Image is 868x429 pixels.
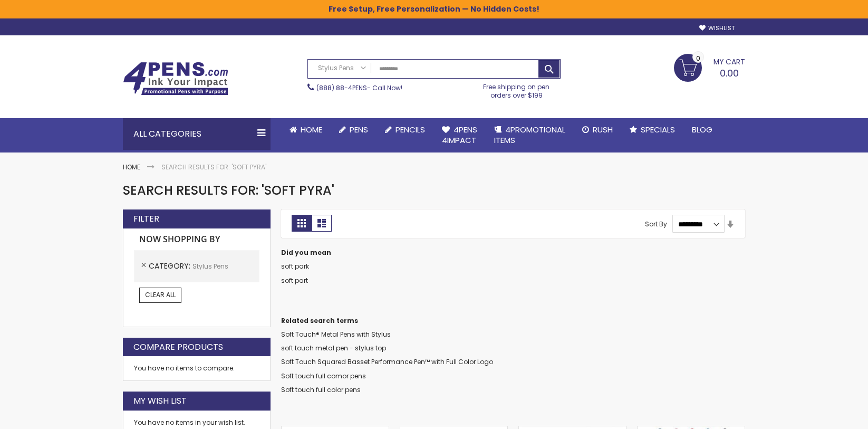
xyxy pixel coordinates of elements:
[281,317,745,325] dt: Related search terms
[316,83,367,92] a: (888) 88-4PENS
[123,182,334,199] span: Search results for: 'SOFT PYRA'
[621,118,683,141] a: Specials
[192,262,228,271] span: Stylus Pens
[396,124,425,135] span: Pencils
[133,341,223,353] strong: Compare Products
[123,118,271,150] div: All Categories
[139,288,181,302] a: Clear All
[281,371,366,380] a: Soft touch full comor pens
[281,385,361,394] a: Soft touch full color pens
[494,124,565,146] span: 4PROMOTIONAL ITEMS
[641,124,675,135] span: Specials
[281,330,391,339] a: Soft Touch® Metal Pens with Stylus
[281,249,745,257] dt: Did you mean
[281,118,331,141] a: Home
[133,395,187,407] strong: My Wish List
[123,62,228,96] img: 4Pens Custom Pens and Promotional Products
[292,215,312,232] strong: Grid
[683,118,721,141] a: Blog
[133,213,159,225] strong: Filter
[281,344,386,352] a: soft touch metal pen - stylus top
[281,262,309,271] a: soft park
[301,124,322,135] span: Home
[377,118,433,141] a: Pencils
[486,118,574,152] a: 4PROMOTIONALITEMS
[313,64,366,72] span: Stylus Pens
[442,124,477,146] span: 4Pens 4impact
[123,356,271,381] div: You have no items to compare.
[699,24,735,32] a: Wishlist
[316,83,402,92] span: - Call Now!
[331,118,377,141] a: Pens
[593,124,613,135] span: Rush
[433,118,486,152] a: 4Pens4impact
[145,290,176,299] span: Clear All
[161,163,266,171] strong: Search results for: 'SOFT PYRA'
[134,418,259,427] div: You have no items in your wish list.
[281,276,308,285] a: soft part
[674,54,745,80] a: 0.00 0
[645,220,667,228] label: Sort By
[149,261,192,271] span: Category
[692,124,712,135] span: Blog
[720,66,739,80] span: 0.00
[350,124,368,135] span: Pens
[574,118,621,141] a: Rush
[696,53,700,63] span: 0
[472,79,561,100] div: Free shipping on pen orders over $199
[123,163,140,171] a: Home
[281,357,493,366] a: Soft Touch Squared Basset Performance Pen™ with Full Color Logo
[134,228,259,251] strong: Now Shopping by
[308,60,371,77] a: Stylus Pens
